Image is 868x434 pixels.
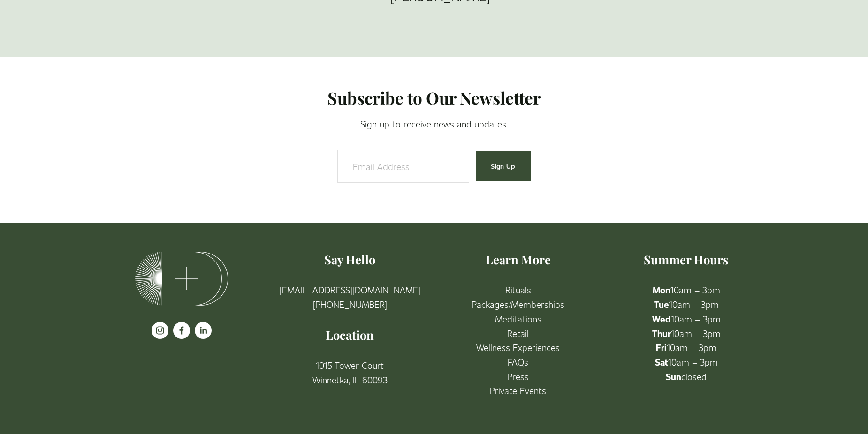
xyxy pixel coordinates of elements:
a: 1015 Tower CourtWinnetka, IL 60093 [312,358,388,387]
h4: Say Hello [274,251,426,268]
h2: Subscribe to Our Newsletter [225,86,644,109]
h4: Summer Hours [610,251,763,268]
strong: Sat [655,356,668,368]
a: etail [512,326,529,341]
p: R [442,283,594,398]
p: 10am – 3pm 10am – 3pm 10am – 3pm 10am – 3pm 10am – 3pm 10am – 3pm closed [610,283,763,383]
a: [EMAIL_ADDRESS][DOMAIN_NAME] [280,283,420,297]
button: Sign Up [476,151,530,181]
strong: Thur [652,327,671,339]
strong: Mon [653,284,670,296]
a: [PHONE_NUMBER] [313,297,387,312]
input: Email Address [337,150,469,183]
a: Wellness Experiences [476,340,560,355]
a: instagram-unauth [152,322,168,339]
strong: Tue [654,298,669,310]
span: Sign Up [491,161,515,171]
a: Packages/Memberships [472,297,564,312]
a: Rituals [505,283,531,297]
strong: Wed [652,313,671,325]
a: LinkedIn [195,322,212,339]
a: Press [507,369,529,384]
strong: Fri [656,341,667,353]
a: Meditations [495,312,541,326]
a: FAQs [508,355,528,369]
h4: Learn More [442,251,594,268]
h4: Location [274,327,426,343]
a: facebook-unauth [173,322,190,339]
a: Private Events [490,383,546,398]
p: Sign up to receive news and updates. [225,117,644,131]
strong: Sun [666,370,681,382]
